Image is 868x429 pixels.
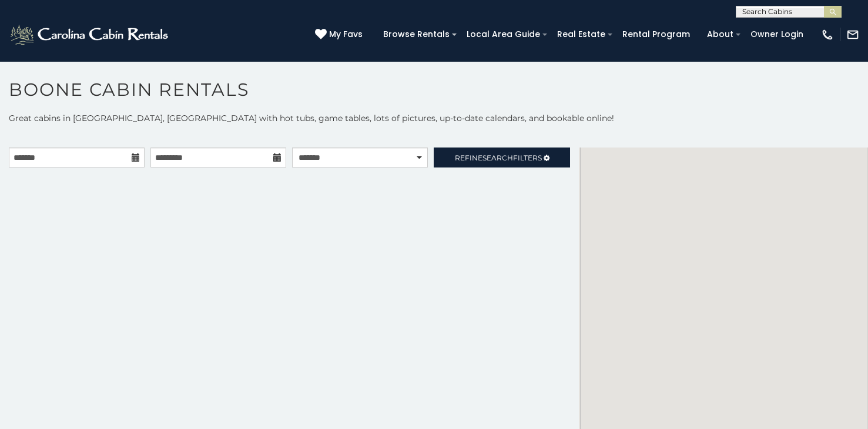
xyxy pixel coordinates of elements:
a: Rental Program [616,25,696,43]
a: Owner Login [745,25,809,43]
a: Browse Rentals [377,25,455,43]
span: My Favs [329,28,363,41]
a: RefineSearchFilters [434,148,569,167]
a: Local Area Guide [461,25,546,43]
span: Search [482,153,513,162]
a: My Favs [315,28,366,41]
img: White-1-2.png [9,23,172,46]
span: Refine Filters [455,153,542,162]
img: mail-regular-white.png [846,28,859,41]
a: Real Estate [551,25,611,43]
img: phone-regular-white.png [821,28,834,41]
a: About [701,25,739,43]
